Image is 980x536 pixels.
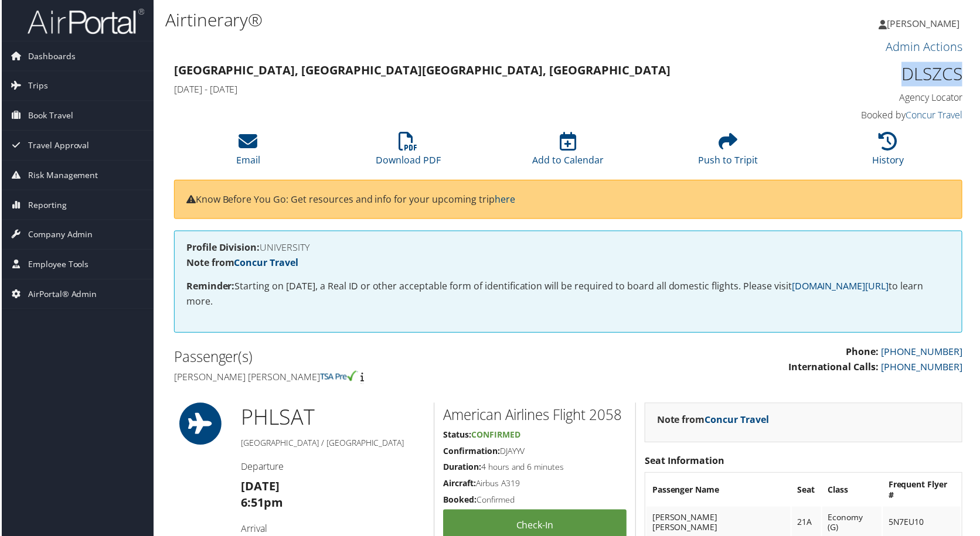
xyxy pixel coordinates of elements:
strong: Confirmation: [443,447,500,458]
h4: Agency Locator [780,91,964,104]
a: [PERSON_NAME] [880,6,973,41]
a: here [495,193,515,206]
a: History [874,139,906,167]
img: airportal-logo.png [26,8,143,35]
strong: [DATE] [240,480,279,496]
span: Book Travel [26,101,72,131]
strong: International Calls: [790,361,880,374]
a: Push to Tripit [699,139,759,167]
span: Risk Management [26,161,97,190]
h4: UNIVERSITY [185,244,952,253]
strong: [GEOGRAPHIC_DATA], [GEOGRAPHIC_DATA] [GEOGRAPHIC_DATA], [GEOGRAPHIC_DATA] [173,62,671,78]
a: Download PDF [376,139,441,167]
h5: DJAYYV [443,447,627,459]
h5: Confirmed [443,496,627,507]
th: Passenger Name [647,476,792,507]
span: Company Admin [26,221,91,250]
img: tsa-precheck.png [319,372,358,383]
h5: Airbus A319 [443,479,627,491]
span: Confirmed [471,431,520,442]
h4: [DATE] - [DATE] [173,83,762,96]
span: Employee Tools [26,251,87,280]
span: Reporting [26,191,65,220]
a: Concur Travel [706,415,770,428]
h4: Departure [240,462,425,474]
p: Know Before You Go: Get resources and info for your upcoming trip [185,193,952,208]
span: Trips [26,71,46,101]
strong: Reminder: [185,281,234,293]
h4: Booked by [780,109,964,122]
h1: DLSZCS [780,62,964,87]
a: Email [236,139,260,167]
h5: 4 hours and 6 minutes [443,463,627,474]
p: Starting on [DATE], a Real ID or other acceptable form of identification will be required to boar... [185,280,952,310]
h4: [PERSON_NAME] [PERSON_NAME] [173,372,560,385]
span: Dashboards [26,42,74,71]
span: Travel Approval [26,131,88,161]
strong: Duration: [443,463,481,474]
strong: Aircraft: [443,479,476,490]
h2: Passenger(s) [173,348,560,368]
a: Concur Travel [233,257,298,270]
a: [PHONE_NUMBER] [883,361,964,374]
span: AirPortal® Admin [26,281,96,310]
strong: Booked: [443,496,477,507]
strong: Status: [443,431,471,442]
strong: Note from [658,415,770,428]
strong: Note from [185,257,298,270]
strong: Profile Division: [185,242,259,255]
h1: Airtinerary® [164,8,703,32]
strong: Seat Information [645,456,726,469]
a: Concur Travel [907,109,964,122]
th: Class [824,476,883,507]
a: Add to Calendar [533,139,604,167]
th: Frequent Flyer # [884,476,962,507]
strong: 6:51pm [240,496,283,512]
h2: American Airlines Flight 2058 [443,407,627,426]
strong: Phone: [848,346,880,359]
h1: PHL SAT [240,404,425,433]
a: Admin Actions [887,39,964,54]
a: [PHONE_NUMBER] [883,346,964,359]
a: [DOMAIN_NAME][URL] [793,281,890,293]
span: [PERSON_NAME] [889,17,961,30]
th: Seat [793,476,822,507]
h5: [GEOGRAPHIC_DATA] / [GEOGRAPHIC_DATA] [240,439,425,450]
